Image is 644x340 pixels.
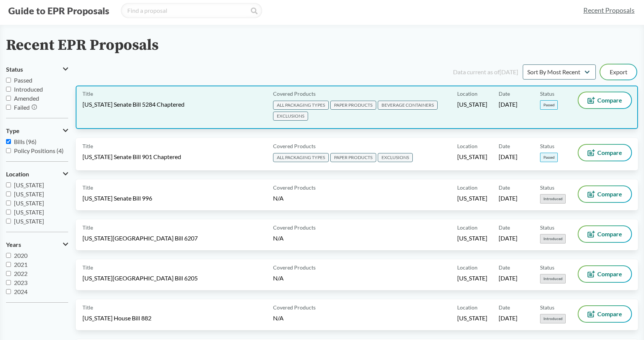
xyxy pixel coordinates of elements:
[457,194,487,202] span: [US_STATE]
[6,96,11,101] input: Amended
[6,280,11,285] input: 2023
[82,153,181,161] span: [US_STATE] Senate Bill 901 Chaptered
[457,153,487,161] span: [US_STATE]
[457,314,487,322] span: [US_STATE]
[499,184,510,191] span: Date
[499,194,517,202] span: [DATE]
[82,142,93,150] span: Title
[6,127,20,134] span: Type
[540,194,566,204] span: Introduced
[540,153,558,162] span: Passed
[499,314,517,322] span: [DATE]
[6,210,11,214] input: [US_STATE]
[82,90,93,98] span: Title
[273,234,284,242] span: N/A
[82,194,152,202] span: [US_STATE] Senate Bill 996
[6,219,11,224] input: [US_STATE]
[14,270,27,277] span: 2022
[14,261,27,268] span: 2021
[273,303,316,311] span: Covered Products
[82,303,93,311] span: Title
[6,148,11,153] input: Policy Positions (4)
[14,190,44,198] span: [US_STATE]
[330,101,376,110] span: PAPER PRODUCTS
[597,97,622,103] span: Compare
[457,90,478,98] span: Location
[6,87,11,92] input: Introduced
[6,168,68,181] button: Location
[14,138,37,145] span: Bills (96)
[273,112,308,121] span: EXCLUSIONS
[499,303,510,311] span: Date
[6,271,11,276] input: 2022
[540,90,554,98] span: Status
[457,224,478,231] span: Location
[82,184,93,191] span: Title
[540,314,566,323] span: Introduced
[14,95,39,102] span: Amended
[578,145,631,161] button: Compare
[499,142,510,150] span: Date
[6,191,11,196] input: [US_STATE]
[14,208,44,216] span: [US_STATE]
[6,289,11,294] input: 2024
[6,78,11,83] input: Passed
[540,274,566,283] span: Introduced
[499,234,517,242] span: [DATE]
[273,101,329,110] span: ALL PACKAGING TYPES
[273,142,316,150] span: Covered Products
[6,105,11,110] input: Failed
[378,101,438,110] span: BEVERAGE CONTAINERS
[597,271,622,277] span: Compare
[82,274,198,282] span: [US_STATE][GEOGRAPHIC_DATA] Bill 6205
[121,3,262,18] input: Find a proposal
[330,153,376,162] span: PAPER PRODUCTS
[540,234,566,244] span: Introduced
[499,274,517,282] span: [DATE]
[457,184,478,191] span: Location
[578,186,631,202] button: Compare
[597,311,622,317] span: Compare
[14,199,44,207] span: [US_STATE]
[597,231,622,237] span: Compare
[273,224,316,231] span: Covered Products
[14,279,27,286] span: 2023
[457,100,487,109] span: [US_STATE]
[273,314,284,322] span: N/A
[499,263,510,271] span: Date
[6,5,111,17] button: Guide to EPR Proposals
[6,171,29,178] span: Location
[540,184,554,191] span: Status
[457,263,478,271] span: Location
[14,288,27,295] span: 2024
[499,90,510,98] span: Date
[82,234,198,242] span: [US_STATE][GEOGRAPHIC_DATA] Bill 6207
[457,274,487,282] span: [US_STATE]
[6,262,11,267] input: 2021
[14,217,44,225] span: [US_STATE]
[578,266,631,282] button: Compare
[14,252,27,259] span: 2020
[6,238,68,251] button: Years
[540,303,554,311] span: Status
[14,104,30,111] span: Failed
[6,201,11,205] input: [US_STATE]
[273,263,316,271] span: Covered Products
[82,224,93,231] span: Title
[578,92,631,108] button: Compare
[14,77,32,84] span: Passed
[597,150,622,156] span: Compare
[6,124,68,137] button: Type
[14,86,43,93] span: Introduced
[6,253,11,258] input: 2020
[6,63,68,76] button: Status
[273,184,316,191] span: Covered Products
[6,241,21,248] span: Years
[273,274,284,282] span: N/A
[457,142,478,150] span: Location
[82,263,93,271] span: Title
[540,142,554,150] span: Status
[378,153,413,162] span: EXCLUSIONS
[82,314,151,322] span: [US_STATE] House Bill 882
[453,67,518,77] div: Data current as of [DATE]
